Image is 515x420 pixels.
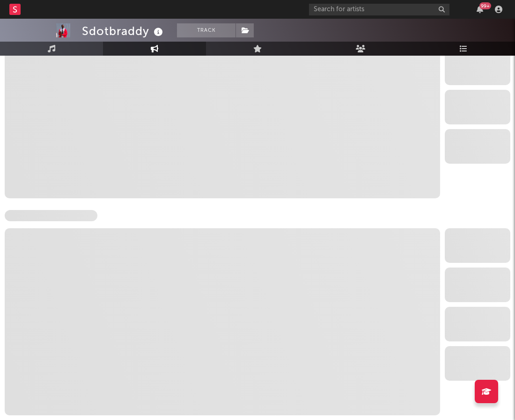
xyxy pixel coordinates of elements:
[309,4,449,15] input: Search for artists
[479,2,491,9] div: 99 +
[5,210,97,221] span: Spotify Monthly Listeners
[177,23,235,37] button: Track
[82,23,165,39] div: Sdotbraddy
[477,6,483,13] button: 99+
